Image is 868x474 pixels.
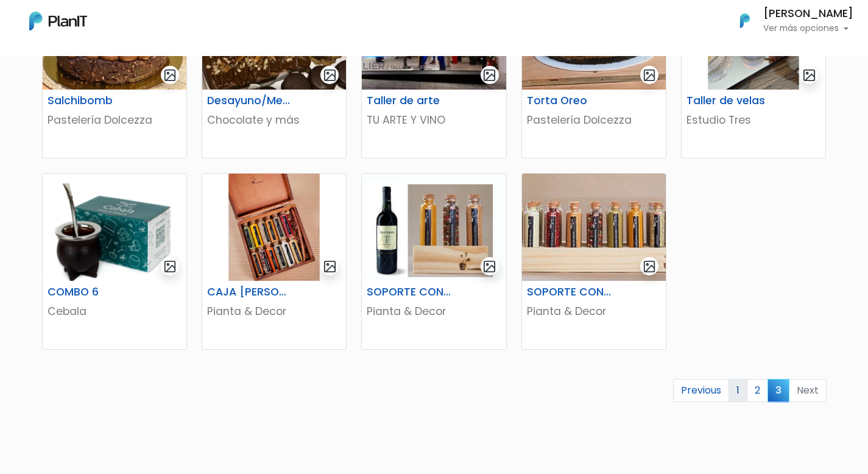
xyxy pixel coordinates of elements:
a: 2 [747,379,768,402]
img: thumb_Dise%C3%B1o_sin_t%C3%ADtulo_-_2024-11-29T163802.933.png [202,174,346,281]
img: gallery-light [643,260,657,274]
p: Pastelería Dolcezza [527,112,661,128]
img: gallery-light [163,260,177,274]
a: gallery-light SOPORTE CON ESPECIAS 4 Pianta & Decor [521,173,666,350]
h6: [PERSON_NAME] [763,9,853,19]
a: Previous [673,379,729,402]
a: gallery-light CAJA [PERSON_NAME] CON 7 ESPECIAS Pianta & Decor [202,173,347,350]
h6: Torta Oreo [520,94,619,107]
img: gallery-light [323,68,337,82]
img: gallery-light [482,68,496,82]
p: Cebala [48,303,182,319]
div: ¿Necesitás ayuda? [63,12,175,35]
p: Pianta & Decor [207,303,341,319]
img: gallery-light [323,260,337,274]
img: thumb_thumb_WhatsApp_Image_2021-08-28_at_13.44.18.jpeg [522,174,666,281]
a: gallery-light COMBO 6 Cebala [42,173,187,350]
h6: COMBO 6 [40,286,139,299]
img: gallery-light [802,68,816,82]
p: Pianta & Decor [527,303,661,319]
h6: Taller de arte [359,94,459,107]
a: 1 [729,379,747,402]
h6: Taller de velas [679,94,778,107]
img: thumb_WhatsApp_Image_2022-11-22_at_16.35.06.jpeg [362,174,506,281]
h6: SOPORTE CON ESPECIAS + VINO [359,286,459,299]
img: PlanIt Logo [29,12,87,30]
h6: SOPORTE CON ESPECIAS 4 [520,286,619,299]
h6: Desayuno/Merienda para Dos [200,94,299,107]
img: PlanIt Logo [732,7,758,34]
span: 3 [767,379,789,401]
p: Pastelería Dolcezza [48,112,182,128]
button: PlanIt Logo [PERSON_NAME] Ver más opciones [724,5,853,37]
p: Pianta & Decor [367,303,501,319]
p: Ver más opciones [763,24,853,33]
img: gallery-light [163,68,177,82]
p: Chocolate y más [207,112,341,128]
a: gallery-light SOPORTE CON ESPECIAS + VINO Pianta & Decor [361,173,506,350]
img: gallery-light [482,260,496,274]
p: TU ARTE Y VINO [367,112,501,128]
h6: Salchibomb [40,94,139,107]
img: gallery-light [643,68,657,82]
p: Estudio Tres [686,112,820,128]
h6: CAJA [PERSON_NAME] CON 7 ESPECIAS [200,286,299,299]
img: thumb_Captura_de_pantalla_2025-03-07_121547.png [43,174,186,281]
